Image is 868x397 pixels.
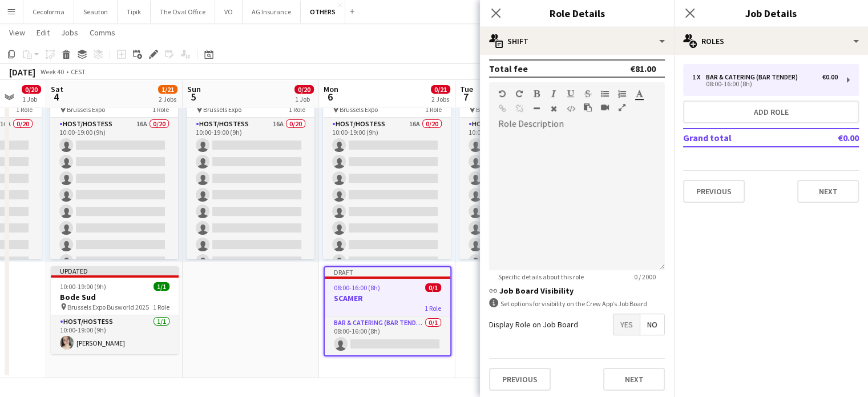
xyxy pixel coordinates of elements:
[584,89,592,98] button: Strikethrough
[550,104,558,113] button: Clear Formatting
[324,84,338,94] span: Mon
[797,180,859,203] button: Next
[567,104,575,113] button: HTML Code
[187,84,201,94] span: Sun
[822,73,838,81] div: €0.00
[601,103,609,112] button: Insert video
[71,67,86,76] div: CEST
[489,63,528,74] div: Total fee
[38,67,66,76] span: Week 40
[431,95,450,103] div: 2 Jobs
[460,84,473,94] span: Tue
[515,89,523,98] button: Redo
[61,27,78,38] span: Jobs
[603,368,665,391] button: Next
[489,272,593,281] span: Specific details about this role
[51,84,63,94] span: Sat
[431,85,450,94] span: 0/21
[295,95,313,103] div: 1 Job
[630,63,656,74] div: €81.00
[489,368,551,391] button: Previous
[9,27,25,38] span: View
[51,266,179,275] div: Updated
[74,1,118,23] button: Seauton
[625,272,665,281] span: 0 / 2000
[158,85,177,94] span: 1/21
[459,90,587,259] app-job-card: 10:00-19:00 (9h)0/20 Brussels Expo1 RoleHost/Hostess16A0/2010:00-19:00 (9h)
[187,90,314,259] app-job-card: 10:00-19:00 (9h)0/20 Brussels Expo1 RoleHost/Hostess16A0/2010:00-19:00 (9h)
[692,81,838,87] div: 08:00-16:00 (8h)
[56,25,83,40] a: Jobs
[489,298,665,309] div: Set options for visibility on the Crew App’s Job Board
[489,319,578,330] label: Display Role on Job Board
[9,66,35,78] div: [DATE]
[301,1,345,23] button: OTHERS
[425,283,441,292] span: 0/1
[60,282,106,291] span: 10:00-19:00 (9h)
[325,293,450,303] h3: SCAMER
[480,27,674,55] div: Shift
[215,1,243,23] button: VO
[706,73,802,81] div: Bar & Catering (Bar Tender)
[294,85,314,94] span: 0/20
[567,89,575,98] button: Underline
[90,27,115,38] span: Comms
[51,315,179,354] app-card-role: Host/Hostess1/110:00-19:00 (9h)[PERSON_NAME]
[601,89,609,98] button: Unordered List
[613,314,640,335] span: Yes
[692,73,706,81] div: 1 x
[5,25,30,40] a: View
[618,103,626,112] button: Fullscreen
[640,314,664,335] span: No
[584,103,592,112] button: Paste as plain text
[458,90,473,103] span: 7
[51,266,179,354] app-job-card: Updated10:00-19:00 (9h)1/1Bode Sud Brussels Expo Busworld 20251 RoleHost/Hostess1/110:00-19:00 (9...
[480,6,674,21] h3: Role Details
[532,89,540,98] button: Bold
[22,85,41,94] span: 0/20
[805,129,859,147] td: €0.00
[476,105,514,114] span: Brussels Expo
[154,282,169,291] span: 1/1
[32,25,54,40] a: Edit
[498,89,506,98] button: Undo
[159,95,177,103] div: 2 Jobs
[683,180,745,203] button: Previous
[324,266,451,356] app-job-card: Draft08:00-16:00 (8h)0/1SCAMER1 RoleBar & Catering (Bar Tender)0/108:00-16:00 (8h)
[635,89,643,98] button: Text Color
[67,105,105,114] span: Brussels Expo
[152,105,169,114] span: 1 Role
[323,90,451,259] app-job-card: 10:00-19:00 (9h)0/20 Brussels Expo1 RoleHost/Hostess16A0/2010:00-19:00 (9h)
[425,304,441,312] span: 1 Role
[618,89,626,98] button: Ordered List
[325,267,450,276] div: Draft
[334,283,380,292] span: 08:00-16:00 (8h)
[67,303,149,311] span: Brussels Expo Busworld 2025
[153,303,169,311] span: 1 Role
[325,316,450,355] app-card-role: Bar & Catering (Bar Tender)0/108:00-16:00 (8h)
[49,90,63,103] span: 4
[23,1,74,23] button: Cecoforma
[683,129,805,147] td: Grand total
[185,90,201,103] span: 5
[289,105,305,114] span: 1 Role
[37,27,50,38] span: Edit
[550,89,558,98] button: Italic
[151,1,215,23] button: The Oval Office
[50,90,178,259] app-job-card: 10:00-19:00 (9h)0/20 Brussels Expo1 RoleHost/Hostess16A0/2010:00-19:00 (9h)
[322,90,338,103] span: 6
[51,292,179,302] h3: Bode Sud
[16,105,33,114] span: 1 Role
[243,1,301,23] button: AG Insurance
[425,105,442,114] span: 1 Role
[489,286,665,296] h3: Job Board Visibility
[22,95,41,103] div: 1 Job
[85,25,120,40] a: Comms
[674,6,868,21] h3: Job Details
